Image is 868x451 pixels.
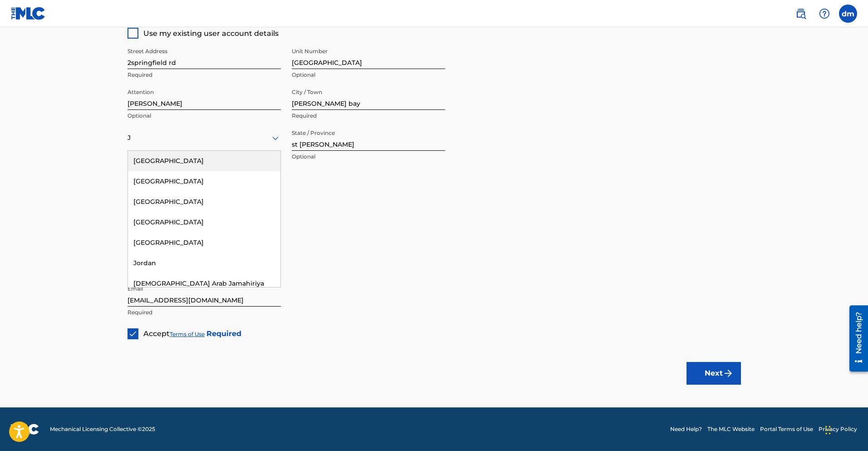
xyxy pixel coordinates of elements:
[819,8,830,19] img: help
[815,5,834,23] div: Help
[825,416,831,444] div: Drag
[128,216,741,235] h5: Member Contact
[206,329,241,338] strong: Required
[128,192,280,212] div: [GEOGRAPHIC_DATA]
[128,308,281,317] p: Required
[723,368,734,379] img: f7272a7cc735f4ea7f67.svg
[128,233,280,253] div: [GEOGRAPHIC_DATA]
[670,425,702,433] a: Need Help?
[143,329,170,338] span: Accept
[128,212,280,233] div: [GEOGRAPHIC_DATA]
[128,329,137,338] img: checkbox
[823,407,868,451] iframe: Chat Widget
[11,7,46,20] img: MLC Logo
[707,425,755,433] a: The MLC Website
[843,302,868,375] iframe: Resource Center
[50,425,155,433] span: Mechanical Licensing Collective © 2025
[687,362,741,385] button: Next
[143,29,279,38] span: Use my existing user account details
[819,425,857,433] a: Privacy Policy
[128,71,281,79] p: Required
[292,71,445,79] p: Optional
[128,112,281,120] p: Optional
[795,8,806,19] img: search
[128,273,280,294] div: [DEMOGRAPHIC_DATA] Arab Jamahiriya
[760,425,813,433] a: Portal Terms of Use
[128,151,280,171] div: [GEOGRAPHIC_DATA]
[792,5,810,23] a: Public Search
[839,5,857,23] div: User Menu
[170,331,205,337] a: Terms of Use
[11,424,39,435] img: logo
[292,153,445,161] p: Optional
[292,112,445,120] p: Required
[128,253,280,273] div: Jordan
[128,171,280,192] div: [GEOGRAPHIC_DATA]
